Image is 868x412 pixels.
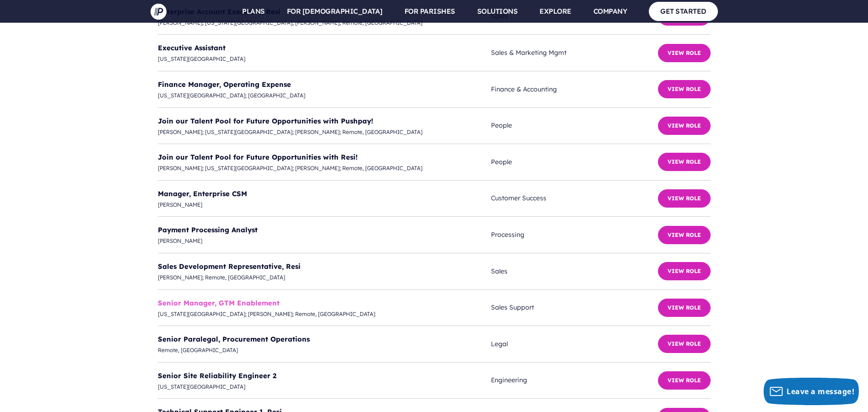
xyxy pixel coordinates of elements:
a: Executive Assistant [158,43,226,52]
a: Payment Processing Analyst [158,225,258,234]
button: View Role [658,226,711,244]
span: Finance & Accounting [491,84,658,95]
span: Processing [491,229,658,241]
span: Sales Support [491,302,658,313]
span: [US_STATE][GEOGRAPHIC_DATA] [158,382,491,392]
a: Join our Talent Pool for Future Opportunities with Resi! [158,153,358,161]
span: [PERSON_NAME]; Remote, [GEOGRAPHIC_DATA] [158,273,491,283]
button: View Role [658,262,711,280]
span: Sales & Marketing Mgmt [491,47,658,59]
button: View Role [658,371,711,390]
button: View Role [658,153,711,171]
span: [US_STATE][GEOGRAPHIC_DATA]; [PERSON_NAME]; Remote, [GEOGRAPHIC_DATA] [158,309,491,319]
a: Senior Manager, GTM Enablement [158,299,280,307]
button: View Role [658,299,711,317]
span: [PERSON_NAME]; [US_STATE][GEOGRAPHIC_DATA]; [PERSON_NAME]; Remote, [GEOGRAPHIC_DATA] [158,127,491,137]
span: Remote, [GEOGRAPHIC_DATA] [158,345,491,355]
span: [PERSON_NAME]; [US_STATE][GEOGRAPHIC_DATA]; [PERSON_NAME]; Remote, [GEOGRAPHIC_DATA] [158,163,491,173]
button: View Role [658,44,711,62]
a: Sales Development Representative, Resi [158,262,301,271]
button: View Role [658,189,711,208]
span: [PERSON_NAME] [158,200,491,210]
span: People [491,156,658,168]
a: Join our Talent Pool for Future Opportunities with Pushpay! [158,117,373,125]
button: View Role [658,117,711,135]
span: [US_STATE][GEOGRAPHIC_DATA]; [GEOGRAPHIC_DATA] [158,91,491,101]
span: Legal [491,338,658,350]
span: [US_STATE][GEOGRAPHIC_DATA] [158,54,491,64]
span: Customer Success [491,193,658,204]
a: Senior Paralegal, Procurement Operations [158,335,310,343]
button: View Role [658,335,711,353]
span: Sales [491,266,658,277]
span: People [491,120,658,131]
a: Senior Site Reliability Engineer 2 [158,371,276,380]
span: Leave a message! [787,386,854,396]
span: Engineering [491,375,658,386]
button: Leave a message! [764,378,859,405]
a: Finance Manager, Operating Expense [158,80,291,89]
a: Manager, Enterprise CSM [158,189,247,198]
span: [PERSON_NAME] [158,236,491,246]
button: View Role [658,80,711,98]
a: GET STARTED [649,2,718,21]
